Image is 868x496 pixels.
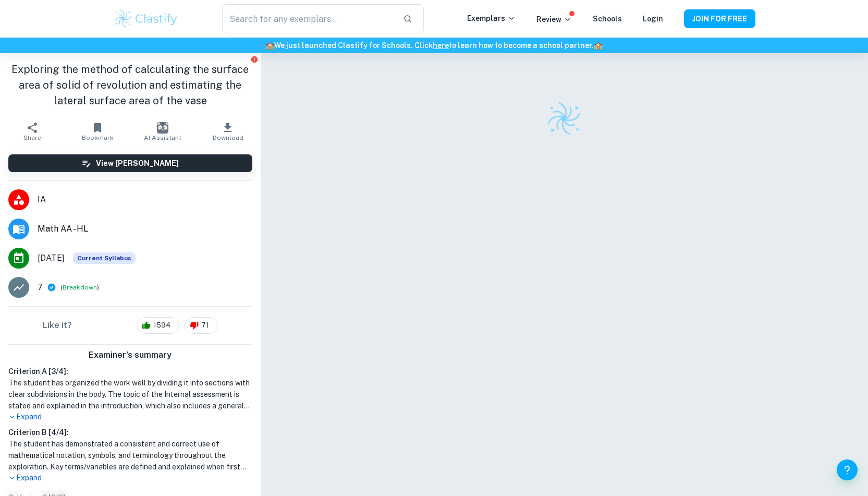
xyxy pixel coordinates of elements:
h1: The student has organized the work well by dividing it into sections with clear subdivisions in t... [8,377,252,412]
span: ( ) [60,283,99,293]
a: Login [643,15,663,23]
button: JOIN FOR FREE [684,9,755,28]
span: Bookmark [82,134,114,141]
span: 1594 [148,320,176,331]
span: Download [213,134,243,141]
span: Math AA - HL [38,223,252,235]
button: Help and Feedback [837,459,858,480]
h1: The student has demonstrated a consistent and correct use of mathematical notation, symbols, and ... [8,438,252,473]
h1: Exploring the method of calculating the surface area of solid of revolution and estimating the la... [8,62,252,108]
span: [DATE] [38,252,65,264]
div: This exemplar is based on the current syllabus. Feel free to refer to it for inspiration/ideas wh... [73,252,136,264]
button: Bookmark [65,117,130,146]
a: Schools [593,15,622,23]
h6: Like it? [43,319,72,332]
span: 71 [195,320,215,331]
h6: Examiner's summary [4,349,256,361]
p: Review [536,14,572,25]
span: 🏫 [265,41,274,50]
button: Breakdown [63,283,97,292]
span: Current Syllabus [73,252,136,264]
p: Expand [8,412,252,422]
input: Search for any exemplars... [222,4,394,33]
span: AI Assistant [144,134,181,141]
span: IA [38,193,252,206]
img: AI Assistant [157,122,168,134]
img: Clastify logo [545,100,583,137]
p: Exemplars [467,13,516,24]
button: AI Assistant [130,117,195,146]
a: here [433,41,449,50]
span: 🏫 [594,41,603,50]
p: Expand [8,473,252,483]
h6: Criterion B [ 4 / 4 ]: [8,427,252,438]
img: Clastify logo [113,8,179,29]
h6: Criterion A [ 3 / 4 ]: [8,366,252,377]
div: 71 [185,317,218,334]
span: Share [23,134,41,141]
h6: View [PERSON_NAME] [96,158,179,169]
div: 1594 [137,317,179,334]
button: Download [195,117,261,146]
button: View [PERSON_NAME] [8,154,252,172]
button: Report issue [251,55,259,63]
p: 7 [38,281,43,294]
h6: We just launched Clastify for Schools. Click to learn how to become a school partner. [2,40,866,51]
